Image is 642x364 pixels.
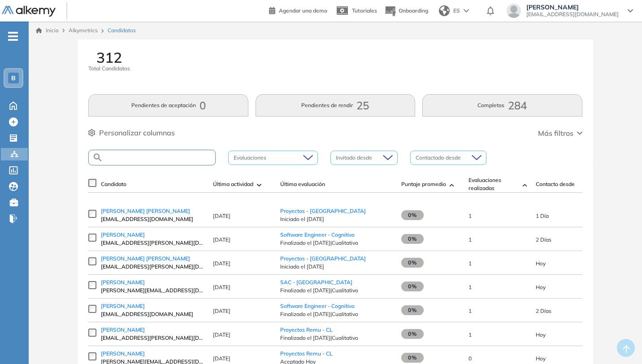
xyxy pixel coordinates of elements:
span: 0 [468,355,472,362]
img: [missing "en.ARROW_ALT" translation] [257,184,261,186]
a: Software Engineer - Cognitivo [280,303,355,309]
span: Agendar una demo [279,7,327,14]
span: 1 [468,331,472,338]
span: [PERSON_NAME] [101,231,145,238]
a: [PERSON_NAME] [101,350,204,358]
a: Proyectos Remu - CL [280,326,333,333]
span: [DATE] [213,212,230,219]
a: SAC - [GEOGRAPHIC_DATA] [280,279,352,286]
span: Más filtros [538,128,573,139]
a: [PERSON_NAME] [PERSON_NAME] [101,207,204,215]
img: SEARCH_ALT [92,152,103,163]
span: [PERSON_NAME] [101,303,145,309]
span: [EMAIL_ADDRESS][PERSON_NAME][DOMAIN_NAME] [101,239,204,247]
span: 312 [96,50,122,65]
span: Candidatos [108,26,136,35]
button: Más filtros [538,128,582,139]
a: [PERSON_NAME] [PERSON_NAME] [101,255,204,263]
span: Onboarding [399,7,428,14]
span: Iniciado el [DATE] [280,263,392,271]
span: Última actividad [213,180,253,188]
span: ES [453,7,460,15]
img: [missing "en.ARROW_ALT" translation] [523,184,527,186]
span: [DATE] [213,236,230,243]
span: Tutoriales [352,7,377,14]
a: Proyectos - [GEOGRAPHIC_DATA] [280,255,366,262]
span: 1 [468,308,472,314]
span: Personalizar columnas [99,127,175,138]
span: [DATE] [213,308,230,314]
a: [PERSON_NAME] [101,278,204,286]
img: Logo [2,6,56,17]
a: Inicio [36,26,59,35]
span: [PERSON_NAME] [PERSON_NAME] [101,255,190,262]
span: 1 [468,212,472,219]
span: [DATE] [213,355,230,362]
span: 1 [468,284,472,290]
span: Puntaje promedio [401,180,446,188]
span: [EMAIL_ADDRESS][PERSON_NAME][DOMAIN_NAME] [101,263,204,271]
a: Agendar una demo [269,4,327,15]
span: Contacto desde [536,180,575,188]
a: Proyectos - [GEOGRAPHIC_DATA] [280,208,366,214]
span: Alkymetrics [69,27,98,34]
span: 0% [401,258,424,268]
span: 0% [401,234,424,244]
img: [missing "en.ARROW_ALT" translation] [450,184,454,186]
a: Software Engineer - Cognitivo [280,231,355,238]
span: [DATE] [213,284,230,290]
i: - [8,35,18,37]
span: 29-Aug-2025 [536,355,546,362]
span: [EMAIL_ADDRESS][DOMAIN_NAME] [101,310,204,318]
span: [PERSON_NAME] [PERSON_NAME] [101,208,190,214]
span: 0% [401,282,424,291]
button: Onboarding [384,1,428,21]
span: 27-Aug-2025 [536,308,551,314]
a: [PERSON_NAME] [101,231,204,239]
span: Última evaluación [280,180,325,188]
span: 0% [401,329,424,339]
span: Candidato [101,180,126,188]
span: [PERSON_NAME][EMAIL_ADDRESS][DOMAIN_NAME] [101,286,204,295]
button: Pendientes de rendir25 [256,94,415,117]
span: Finalizado el [DATE] | Cualitativo [280,310,392,318]
span: 29-Aug-2025 [536,284,546,290]
button: Pendientes de aceptación0 [88,94,248,117]
img: arrow [464,9,469,13]
span: [PERSON_NAME] [526,4,619,11]
button: Completos284 [422,94,582,117]
span: Finalizado el [DATE] | Cualitativo [280,239,392,247]
span: [DATE] [213,260,230,267]
a: Proyectos Remu - CL [280,350,333,357]
span: 26-Aug-2025 [536,236,551,243]
span: [DATE] [213,331,230,338]
span: [PERSON_NAME] [101,326,145,333]
span: 29-Aug-2025 [536,260,546,267]
span: Evaluaciones realizadas [468,176,519,192]
span: [PERSON_NAME] [101,279,145,286]
span: [PERSON_NAME] [101,350,145,357]
span: [EMAIL_ADDRESS][DOMAIN_NAME] [526,11,619,18]
span: 27-Aug-2025 [536,212,549,219]
span: Iniciado el [DATE] [280,215,392,223]
span: [EMAIL_ADDRESS][PERSON_NAME][DOMAIN_NAME] [101,334,204,342]
a: [PERSON_NAME] [101,326,204,334]
span: 0% [401,305,424,315]
span: 1 [468,236,472,243]
span: [EMAIL_ADDRESS][DOMAIN_NAME] [101,215,204,223]
span: 29-Aug-2025 [536,331,546,338]
span: 1 [468,260,472,267]
a: [PERSON_NAME] [101,302,204,310]
span: Finalizado el [DATE] | Cualitativo [280,286,392,295]
span: Finalizado el [DATE] | Cualitativo [280,334,392,342]
span: B [11,74,16,82]
span: 0% [401,353,424,363]
img: world [439,5,450,16]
